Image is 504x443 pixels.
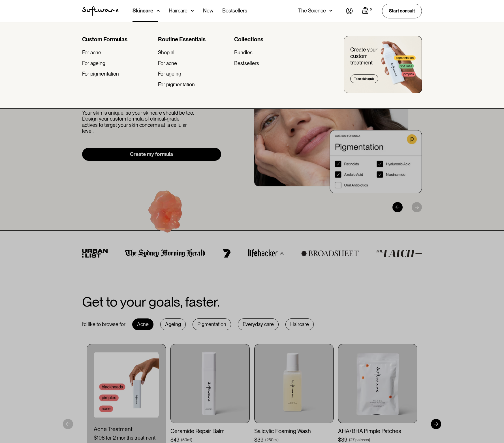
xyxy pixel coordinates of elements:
[82,71,153,77] a: For pigmentation
[82,36,153,43] div: Custom Formulas
[158,71,181,77] div: For ageing
[157,8,160,14] img: arrow down
[298,8,326,14] div: The Science
[82,50,153,56] a: For acne
[158,50,176,56] div: Shop all
[158,36,229,43] div: Routine Essentials
[329,8,332,14] img: arrow down
[82,6,119,16] img: Software Logo
[191,8,194,14] img: arrow down
[234,36,306,43] div: Collections
[169,8,187,14] div: Haircare
[82,60,105,67] div: For ageing
[362,7,373,15] a: Open empty cart
[369,7,373,12] div: 0
[82,6,119,16] a: home
[158,60,177,67] div: For acne
[234,60,259,67] div: Bestsellers
[158,71,229,77] a: For ageing
[234,50,253,56] div: Bundles
[344,36,422,93] img: create you custom treatment bottle
[158,82,195,88] div: For pigmentation
[82,71,119,77] div: For pigmentation
[234,50,306,56] a: Bundles
[382,4,422,18] a: Start consult
[82,50,101,56] div: For acne
[133,8,153,14] div: Skincare
[82,60,153,67] a: For ageing
[234,60,306,67] a: Bestsellers
[158,50,229,56] a: Shop all
[158,60,229,67] a: For acne
[158,82,229,88] a: For pigmentation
